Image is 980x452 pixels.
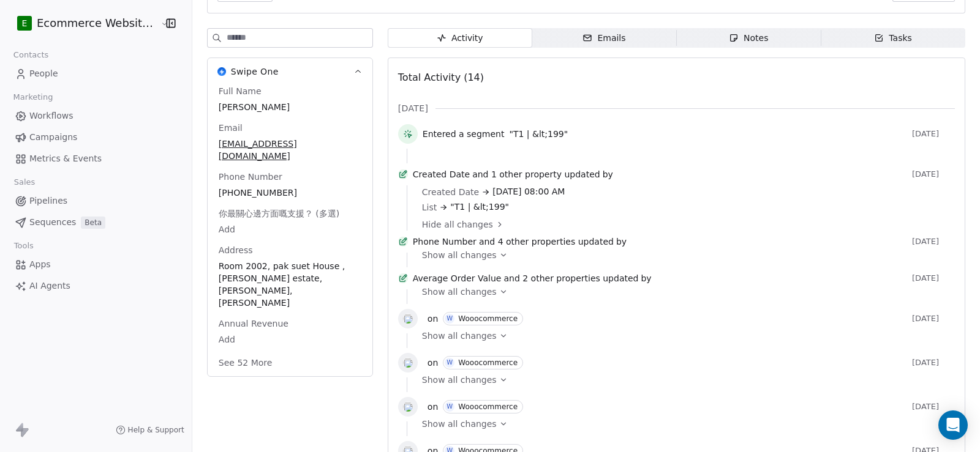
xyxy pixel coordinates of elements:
[128,425,184,435] span: Help & Support
[912,169,955,179] span: [DATE]
[208,58,372,85] button: Swipe OneSwipe One
[422,249,946,261] a: Show all changes
[10,212,182,232] a: SequencesBeta
[116,425,184,435] a: Help & Support
[403,314,413,324] img: woocommerce.svg
[217,67,226,76] img: Swipe One
[428,357,438,369] span: on
[219,138,361,162] span: [EMAIL_ADDRESS][DOMAIN_NAME]
[29,131,77,144] span: Campaigns
[216,207,342,220] span: 你最關心邊方面嘅支援？ (多選)
[422,186,479,198] span: Created Date
[211,352,280,374] button: See 52 More
[447,402,453,412] div: W
[422,418,946,430] a: Show all changes
[479,235,614,248] span: and 4 other properties updated
[641,272,651,284] span: by
[10,276,182,296] a: AI Agents
[403,358,413,368] img: woocommerce.svg
[509,128,568,140] span: "T1 | &lt;199"
[216,244,255,256] span: Address
[912,273,955,283] span: [DATE]
[219,333,361,346] span: Add
[9,237,39,255] span: Tools
[492,185,565,198] span: [DATE] 08:00 AM
[398,72,484,83] span: Total Activity (14)
[422,218,493,231] span: Hide all changes
[9,173,40,191] span: Sales
[422,286,497,298] span: Show all changes
[216,317,291,330] span: Annual Revenue
[10,254,182,275] a: Apps
[458,402,518,411] div: Wooocommerce
[216,122,245,134] span: Email
[423,128,505,140] span: Entered a segment
[37,15,157,31] span: Ecommerce Website Builder
[219,260,361,309] span: Room 2002, pak suet House , [PERSON_NAME] estate, [PERSON_NAME], [PERSON_NAME]
[874,32,912,45] div: Tasks
[472,168,600,180] span: and 1 other property updated
[422,374,946,386] a: Show all changes
[912,402,955,412] span: [DATE]
[422,201,437,213] span: List
[447,314,453,324] div: W
[422,374,497,386] span: Show all changes
[398,102,428,114] span: [DATE]
[428,313,438,325] span: on
[912,129,955,139] span: [DATE]
[413,168,470,180] span: Created Date
[8,46,54,64] span: Contacts
[22,17,28,29] span: E
[729,32,768,45] div: Notes
[29,258,51,271] span: Apps
[422,418,497,430] span: Show all changes
[208,85,372,376] div: Swipe OneSwipe One
[29,67,58,80] span: People
[219,101,361,113] span: [PERSON_NAME]
[29,216,76,229] span: Sequences
[219,187,361,199] span: [PHONE_NUMBER]
[450,201,509,213] span: "T1 | &lt;199"
[10,106,182,126] a: Workflows
[912,237,955,246] span: [DATE]
[81,217,105,229] span: Beta
[10,127,182,147] a: Campaigns
[403,402,413,412] img: woocommerce.svg
[29,280,70,292] span: AI Agents
[29,109,73,122] span: Workflows
[422,330,497,342] span: Show all changes
[422,330,946,342] a: Show all changes
[413,235,477,248] span: Phone Number
[422,249,497,261] span: Show all changes
[8,88,58,106] span: Marketing
[912,314,955,324] span: [DATE]
[582,32,625,45] div: Emails
[216,85,264,97] span: Full Name
[10,64,182,84] a: People
[603,168,613,180] span: by
[428,401,438,413] span: on
[458,358,518,367] div: Wooocommerce
[616,235,627,248] span: by
[15,13,152,34] button: EEcommerce Website Builder
[29,152,102,165] span: Metrics & Events
[10,191,182,211] a: Pipelines
[938,410,968,440] div: Open Intercom Messenger
[231,65,279,78] span: Swipe One
[216,171,285,183] span: Phone Number
[458,314,518,323] div: Wooocommerce
[10,149,182,169] a: Metrics & Events
[422,286,946,298] a: Show all changes
[219,223,361,235] span: Add
[422,218,946,231] a: Hide all changes
[912,358,955,368] span: [DATE]
[29,195,67,207] span: Pipelines
[447,358,453,368] div: W
[413,272,502,284] span: Average Order Value
[503,272,638,284] span: and 2 other properties updated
